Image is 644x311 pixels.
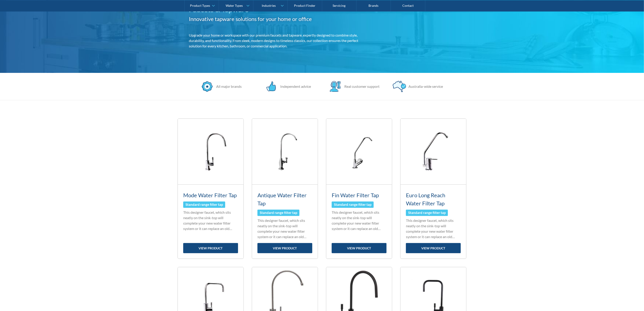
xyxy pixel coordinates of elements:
[183,210,238,231] p: This designer faucet, which sits neatly on the sink-top will complete your new water filter syste...
[257,243,312,253] a: view product
[257,218,312,239] p: This designer faucet, which sits neatly on the sink-top will complete your new water filter syste...
[406,84,443,89] div: Australia-wide service
[334,202,371,207] div: Standard range filter tap
[183,243,238,253] a: view product
[326,119,392,184] img: Fin Water Filter Tap
[262,4,276,7] div: Industries
[408,210,446,215] div: Standard range filter tap
[342,84,380,89] div: Real customer support
[226,4,243,7] div: Water Types
[257,191,312,207] h3: Antique Water Filter Tap
[214,84,242,89] div: All major brands
[401,119,466,184] img: Euro Long Reach Water Filter Tap
[185,202,223,207] div: Standard range filter tap
[260,210,297,215] div: Standard range filter tap
[332,243,387,253] a: view product
[183,191,238,199] h3: Mode Water Filter Tap
[406,191,461,207] h3: Euro Long Reach Water Filter Tap
[189,32,362,49] p: Upgrade your home or workspace with our premium faucets and tapware, expertly designed to combine...
[406,218,461,239] p: This designer faucet, which sits neatly on the sink-top will complete your new water filter syste...
[178,119,243,184] img: Mode Water Filter Tap
[332,210,387,231] p: This designer faucet, which sits neatly on the sink-top will complete your new water filter syste...
[252,119,318,184] img: Antique Water Filter Tap
[406,243,461,253] a: view product
[278,84,311,89] div: Independent advice
[332,191,387,199] h3: Fin Water Filter Tap
[189,15,362,23] h2: Innovative tapware solutions for your home or office
[190,4,210,7] div: Product Types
